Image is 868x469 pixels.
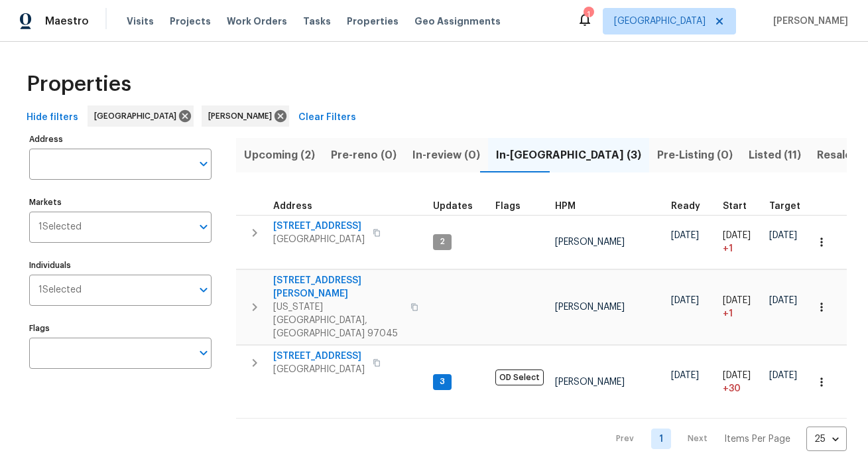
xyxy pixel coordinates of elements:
[29,261,212,269] label: Individuals
[21,105,84,130] button: Hide filters
[555,202,576,211] span: HPM
[723,242,733,255] span: + 1
[244,146,315,165] span: Upcoming (2)
[273,202,312,211] span: Address
[45,15,89,28] span: Maestro
[717,346,764,419] td: Project started 30 days late
[194,281,213,299] button: Open
[769,202,800,211] span: Target
[657,146,733,165] span: Pre-Listing (0)
[769,371,797,380] span: [DATE]
[651,429,671,449] a: Goto page 1
[412,146,480,165] span: In-review (0)
[273,350,365,363] span: [STREET_ADDRESS]
[194,155,213,173] button: Open
[723,202,747,211] span: Start
[769,296,797,305] span: [DATE]
[227,15,287,28] span: Work Orders
[555,377,625,387] span: [PERSON_NAME]
[194,218,213,236] button: Open
[414,15,501,28] span: Geo Assignments
[434,376,450,387] span: 3
[29,198,212,206] label: Markets
[671,202,712,211] div: Earliest renovation start date (first business day after COE or Checkout)
[495,369,544,385] span: OD Select
[433,202,473,211] span: Updates
[723,296,751,305] span: [DATE]
[298,109,356,126] span: Clear Filters
[293,105,361,130] button: Clear Filters
[94,109,182,123] span: [GEOGRAPHIC_DATA]
[806,422,847,456] div: 25
[273,220,365,233] span: [STREET_ADDRESS]
[723,231,751,240] span: [DATE]
[603,427,847,451] nav: Pagination Navigation
[769,202,812,211] div: Target renovation project end date
[724,433,790,446] p: Items Per Page
[27,78,131,91] span: Properties
[88,105,194,127] div: [GEOGRAPHIC_DATA]
[38,222,82,233] span: 1 Selected
[671,231,699,240] span: [DATE]
[555,237,625,247] span: [PERSON_NAME]
[671,296,699,305] span: [DATE]
[273,274,403,301] span: [STREET_ADDRESS][PERSON_NAME]
[273,363,365,376] span: [GEOGRAPHIC_DATA]
[723,307,733,320] span: + 1
[29,135,212,143] label: Address
[273,233,365,246] span: [GEOGRAPHIC_DATA]
[717,215,764,269] td: Project started 1 days late
[170,15,211,28] span: Projects
[434,236,450,247] span: 2
[671,371,699,380] span: [DATE]
[584,8,593,21] div: 1
[347,15,399,28] span: Properties
[723,382,741,395] span: + 30
[614,15,706,28] span: [GEOGRAPHIC_DATA]
[194,344,213,362] button: Open
[331,146,397,165] span: Pre-reno (0)
[496,146,641,165] span: In-[GEOGRAPHIC_DATA] (3)
[27,109,78,126] span: Hide filters
[208,109,277,123] span: [PERSON_NAME]
[555,302,625,312] span: [PERSON_NAME]
[273,301,403,340] span: [US_STATE][GEOGRAPHIC_DATA], [GEOGRAPHIC_DATA] 97045
[38,285,82,296] span: 1 Selected
[495,202,521,211] span: Flags
[723,371,751,380] span: [DATE]
[671,202,700,211] span: Ready
[768,15,848,28] span: [PERSON_NAME]
[29,324,212,332] label: Flags
[749,146,801,165] span: Listed (11)
[717,270,764,345] td: Project started 1 days late
[303,17,331,26] span: Tasks
[127,15,154,28] span: Visits
[202,105,289,127] div: [PERSON_NAME]
[769,231,797,240] span: [DATE]
[723,202,759,211] div: Actual renovation start date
